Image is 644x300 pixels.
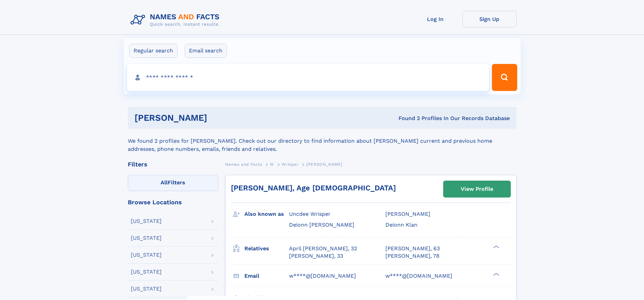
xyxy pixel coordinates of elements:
[462,11,517,27] a: Sign Up
[289,211,331,217] span: Uncdee Wrisper
[289,245,357,252] a: April [PERSON_NAME], 32
[244,270,289,282] h3: Email
[129,44,177,58] label: Regular search
[289,252,343,260] a: [PERSON_NAME], 33
[385,222,418,228] span: Deionn Klan
[131,235,162,241] div: [US_STATE]
[408,11,462,27] a: Log In
[225,160,262,168] a: Names and Facts
[128,11,225,29] img: Logo Names and Facts
[231,184,396,192] a: [PERSON_NAME], Age [DEMOGRAPHIC_DATA]
[127,64,489,91] input: search input
[461,181,493,197] div: View Profile
[244,243,289,254] h3: Relatives
[161,179,168,186] span: All
[289,222,354,228] span: Deionn [PERSON_NAME]
[185,44,227,58] label: Email search
[282,160,299,168] a: Wrisper
[244,208,289,220] h3: Also known as
[128,199,218,205] div: Browse Locations
[282,162,299,167] span: Wrisper
[131,252,162,258] div: [US_STATE]
[444,181,510,197] a: View Profile
[270,162,274,167] span: W
[131,269,162,275] div: [US_STATE]
[306,162,342,167] span: [PERSON_NAME]
[135,114,303,122] h1: [PERSON_NAME]
[492,64,517,91] button: Search Button
[303,115,510,122] div: Found 2 Profiles In Our Records Database
[385,245,440,252] a: [PERSON_NAME], 63
[128,175,218,191] label: Filters
[385,252,439,260] a: [PERSON_NAME], 78
[128,161,218,167] div: Filters
[270,160,274,168] a: W
[492,272,500,276] div: ❯
[131,218,162,224] div: [US_STATE]
[385,211,430,217] span: [PERSON_NAME]
[131,286,162,292] div: [US_STATE]
[492,245,500,249] div: ❯
[128,129,517,153] div: We found 2 profiles for [PERSON_NAME]. Check out our directory to find information about [PERSON_...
